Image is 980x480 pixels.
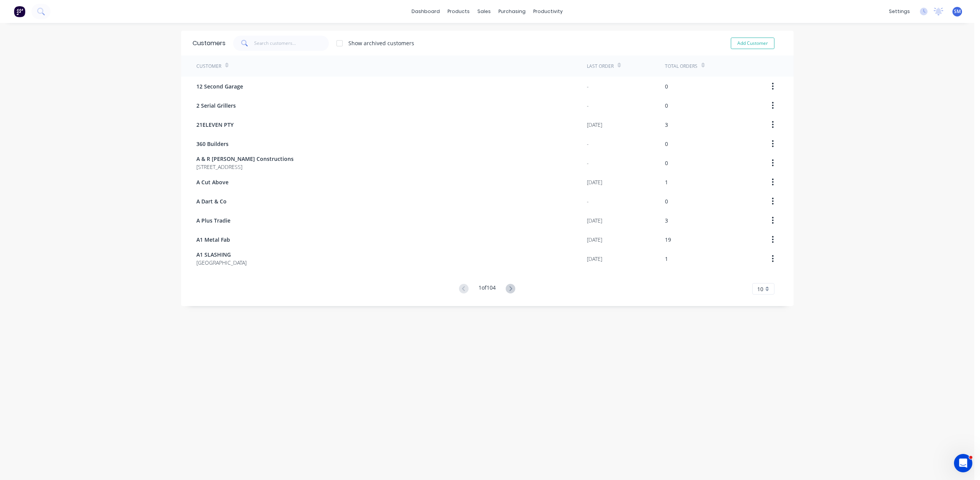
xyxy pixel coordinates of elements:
button: Add Customer [731,38,774,49]
div: 3 [665,216,668,224]
div: 19 [665,236,671,244]
div: - [587,140,589,148]
h2: Have an idea or feature request? [16,130,137,138]
div: 0 [665,197,668,205]
div: Total Orders [665,63,697,70]
span: A Plus Tradie [196,216,230,224]
span: Messages [44,258,71,264]
div: Hey, Factory pro there👋 [16,195,124,203]
button: News [77,239,115,270]
div: - [587,197,589,205]
div: Ask a question [16,97,128,105]
div: Ask a questionAI Agent and team can help [8,90,145,120]
div: Show archived customers [348,39,414,47]
div: AI Agent and team can help [16,105,128,113]
div: New featureImprovementFactory Weekly Updates - [DATE]Hey, Factory pro there👋 [8,166,145,210]
div: - [587,82,589,90]
div: 0 [665,140,668,148]
div: - [587,159,589,167]
div: settings [885,6,914,17]
div: Customer [196,63,221,70]
button: Help [115,239,153,270]
div: 0 [665,82,668,90]
div: Close [132,12,145,26]
img: logo [15,15,61,27]
div: Factory Weekly Updates - [DATE] [16,185,124,193]
div: [DATE] [587,236,602,244]
div: products [444,6,474,17]
div: 3 [665,121,668,129]
div: [DATE] [587,255,602,263]
span: A1 Metal Fab [196,236,230,244]
span: 360 Builders [196,140,229,148]
span: 10 [757,285,763,293]
span: 12 Second Garage [196,82,243,90]
div: Last Order [587,63,614,70]
div: Improvement [56,172,97,181]
input: Search customers... [254,36,329,51]
span: A & R [PERSON_NAME] Constructions [196,155,294,163]
span: 2 Serial Grillers [196,102,236,110]
span: A1 SLASHING [196,251,247,259]
span: [STREET_ADDRESS] [196,163,294,171]
div: productivity [529,6,567,17]
div: 1 [665,178,668,186]
div: Customers [193,39,225,48]
span: News [88,258,103,264]
div: [DATE] [587,178,602,186]
div: 1 [665,255,668,263]
div: - [587,102,589,110]
span: A Cut Above [196,178,229,186]
span: A Dart & Co [196,197,227,205]
div: 1 of 104 [479,283,496,295]
p: How can we help? [15,67,138,80]
div: purchasing [495,6,529,17]
div: 0 [665,102,668,110]
p: Hi [PERSON_NAME] [15,54,138,67]
span: 21ELEVEN PTY [196,121,234,129]
span: [GEOGRAPHIC_DATA] [196,259,247,267]
button: Messages [38,239,77,270]
a: dashboard [408,6,444,17]
span: Home [10,258,28,264]
div: [DATE] [587,216,602,224]
span: SM [954,8,961,15]
div: [DATE] [587,121,602,129]
button: Share it with us [16,141,137,156]
div: 0 [665,159,668,167]
div: sales [474,6,495,17]
h2: Factory Feature Walkthroughs [16,220,137,228]
img: Factory [14,6,25,17]
iframe: Intercom live chat [954,454,972,472]
span: Help [128,258,140,264]
div: New feature [16,172,53,181]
